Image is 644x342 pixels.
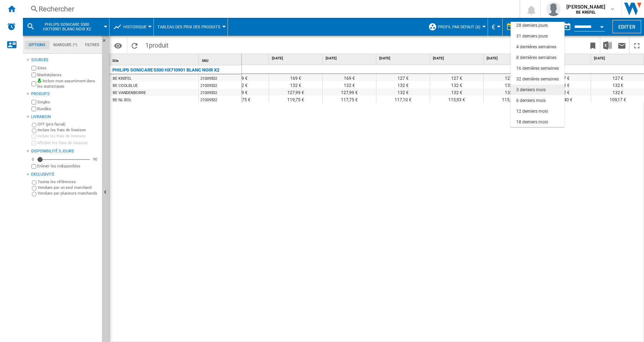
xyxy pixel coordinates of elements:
div: 6 derniers mois [516,98,546,104]
div: 28 derniers jours [516,23,548,29]
div: 3 derniers mois [516,87,546,93]
div: 8 dernières semaines [516,55,556,61]
div: 18 derniers mois [516,119,548,125]
div: 31 derniers jours [516,33,548,39]
div: 4 dernières semaines [516,44,556,50]
div: 16 dernières semaines [516,65,559,72]
div: 32 dernières semaines [516,76,559,82]
div: 12 derniers mois [516,108,548,114]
